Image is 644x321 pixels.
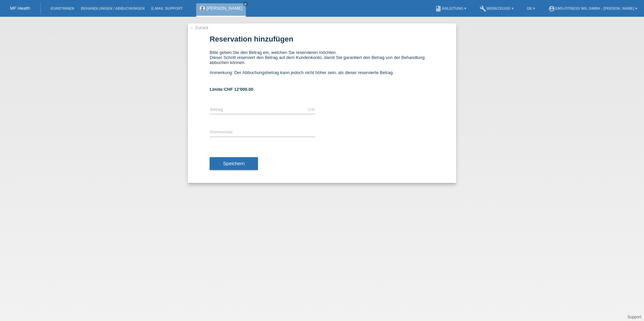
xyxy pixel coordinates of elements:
i: build [480,5,486,12]
a: ← Zurück [190,25,208,30]
div: CHF [308,108,315,112]
a: account_circleEMS-Fitness Wil GmbH - [PERSON_NAME] ▾ [545,6,641,10]
a: Support [627,315,641,319]
a: buildWerkzeuge ▾ [476,6,517,10]
b: Limite: [210,87,253,92]
h1: Reservation hinzufügen [210,35,434,43]
a: close [243,2,248,6]
a: MF Health [10,6,30,11]
i: book [435,5,442,12]
span: Speichern [223,161,245,166]
a: Behandlungen / Abbuchungen [77,6,148,10]
span: CHF 12'000.00 [224,87,254,92]
a: DE ▾ [524,6,538,10]
a: Kund*innen [47,6,77,10]
a: bookAnleitung ▾ [432,6,470,10]
i: account_circle [548,5,555,12]
div: Bitte geben Sie den Betrag ein, welchen Sie reservieren möchten. Dieser Schritt reserviert den Be... [210,50,434,80]
button: Speichern [210,157,258,170]
a: [PERSON_NAME] [207,6,243,11]
a: E-Mail Support [148,6,186,10]
i: close [244,2,247,6]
